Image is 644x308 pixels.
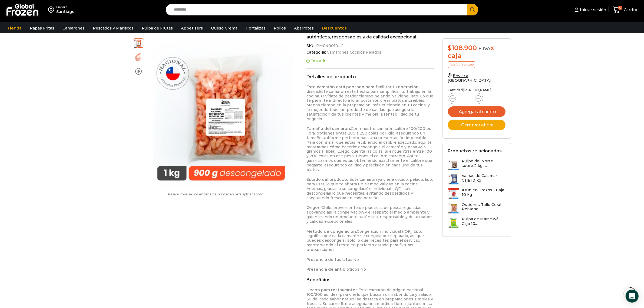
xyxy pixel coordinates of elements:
div: Open Intercom Messenger [626,290,639,303]
h3: Pulpa de Maracuyá - Caja 10... [462,217,506,226]
a: Pulpo del Norte sobre 2 kg -... [448,159,506,171]
span: + IVA [478,46,490,51]
div: Enviar a [56,5,75,9]
span: $ [448,44,452,52]
p: Cantidad [PERSON_NAME] [448,88,506,92]
button: Comprar ahora [448,120,506,130]
strong: Método de congelación: [306,229,357,234]
button: Agregar al carrito [448,106,506,117]
a: Camarones Cocidos Pelados [326,50,381,55]
h2: Productos relacionados [448,148,502,153]
strong: Hecho para restaurantes: [306,287,358,292]
a: Tienda [5,23,24,33]
strong: Presencia de fosfatos: [306,257,353,262]
a: Pollos [271,23,289,33]
a: Papas Fritas [27,23,57,33]
p: Congelación individual (IQF). Esto significa que cada camarón se congela por separado, así que pu... [306,229,434,252]
strong: Tamaño del camarón: [306,126,351,131]
span: PM04001042 [315,44,344,48]
a: Hortalizas [243,23,268,33]
div: Santiago [56,9,75,14]
a: Iniciar sesión [573,4,606,15]
button: Search button [467,4,478,15]
a: Queso Crema [208,23,240,33]
a: Vainas de Calamar - Caja 10 kg [448,173,506,185]
span: camaron-nacional-2 [133,52,144,63]
strong: Estado del producto: [306,177,349,182]
h3: Vainas de Calamar - Caja 10 kg [462,173,506,183]
h3: Pulpo del Norte sobre 2 kg -... [462,159,506,168]
a: Pulpa de Frutas [139,23,176,33]
a: 0 Carrito [612,4,639,16]
span: SKU: [306,44,434,48]
p: No [306,257,434,262]
p: Este camarón ya viene cocido, pelado, listo para usar, lo que te ahorra un tiempo valioso en la c... [306,177,434,200]
p: Este camarón está hecho para simplificar tu trabajo en la cocina. Olvídate de perder tiempo pelan... [306,85,434,121]
h3: Atún en Trozos - Caja 10 kg [462,188,506,197]
p: Con nuestro camarón calibre 100/200 por libra, obtienes entre 280 a 290 colas por kilo, asegurand... [306,126,434,172]
p: Pasa el mouse por encima de la imagen para aplicar zoom [133,192,299,196]
span: Categoría: [306,50,434,55]
a: Enviar a [GEOGRAPHIC_DATA] [448,73,491,83]
a: Pescados y Mariscos [90,23,136,33]
img: address-field-icon.svg [48,5,56,14]
h2: Detalles del producto [306,74,434,79]
p: En stock [306,59,434,63]
p: Chile, proveniente de prácticas de pesca reguladas, apoyando así la conservación y el respeto al ... [306,205,434,224]
h3: Ostiones Tallo Coral Peruano... [462,202,506,212]
div: x caja [448,44,506,60]
a: Pulpa de Maracuyá - Caja 10... [448,217,506,228]
p: Precio al contado [448,61,475,68]
img: camaron nacional premium [147,38,295,187]
span: 0 [618,6,622,10]
p: No [306,267,434,272]
a: Abarrotes [291,23,316,33]
span: Carrito [622,7,637,12]
span: Iniciar sesión [579,7,606,12]
h2: Beneficios [306,277,434,282]
a: Atún en Trozos - Caja 10 kg [448,188,506,199]
span: camaron nacional premium [133,38,144,49]
input: Product quantity [460,95,471,102]
a: Ostiones Tallo Coral Peruano... [448,202,506,214]
div: 1 / 3 [147,38,295,187]
strong: Presencia de antibióticos: [306,267,360,272]
strong: Este camarón está pensado para facilitar tu operación diaria: [306,84,419,94]
bdi: 108.900 [448,44,477,52]
a: Descuentos [319,23,349,33]
a: Camarones [60,23,87,33]
strong: Origen: [306,205,321,210]
a: Appetizers [178,23,206,33]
